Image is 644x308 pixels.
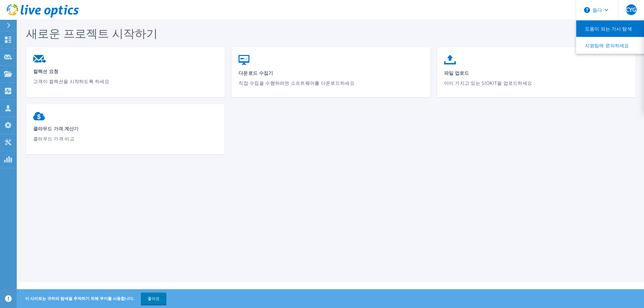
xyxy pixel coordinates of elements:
[626,6,636,13] font: CYG
[238,80,355,86] font: 직접 수집을 수행하려면 소프트웨어를 다운로드하세요
[585,42,629,49] font: 지원팀에 문의하세요
[26,52,225,98] a: 컬렉션 요청고객이 컬렉션을 시작하도록 하세요
[148,296,160,301] font: 좋아요
[33,135,74,142] font: 클라우드 가격 비교
[26,109,225,156] a: 클라우드 가격 계산기클라우드 가격 비교
[33,78,109,84] font: 고객이 컬렉션을 시작하도록 하세요
[593,7,602,13] font: 돕다
[33,125,79,132] font: 클라우드 가격 계산기
[444,80,532,86] font: 이미 가지고 있는 SIOKIT을 업로드하세요
[141,293,166,305] button: 좋아요
[231,52,430,100] a: 다운로드 수집기직접 수집을 수행하려면 소프트웨어를 다운로드하세요
[26,25,158,41] font: 새로운 프로젝트 시작하기
[444,70,469,76] font: 파일 업로드
[25,296,134,301] font: 이 사이트는 귀하의 탐색을 추적하기 위해 쿠키를 사용합니다.
[238,70,273,76] font: 다운로드 수집기
[585,25,632,32] font: 도움이 되는 기사 탐색
[33,68,58,74] font: 컬렉션 요청
[437,52,636,100] a: 파일 업로드이미 가지고 있는 SIOKIT을 업로드하세요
